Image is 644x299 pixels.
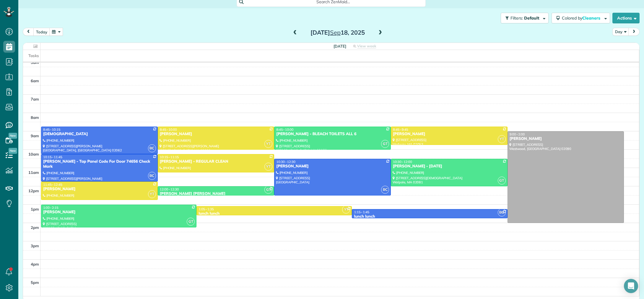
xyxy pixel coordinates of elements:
[562,15,602,21] span: Colored by
[510,15,523,21] span: Filters:
[276,127,293,132] span: 8:45 - 10:00
[148,172,156,180] span: BC
[393,160,412,164] span: 10:30 - 12:00
[498,135,506,143] span: YT
[381,140,389,148] span: GT
[612,28,629,36] button: Day
[31,207,39,211] span: 1pm
[276,160,295,164] span: 10:30 - 12:30
[612,13,640,23] button: Actions
[31,78,39,83] span: 6am
[148,190,156,198] span: YT
[552,13,610,23] button: Colored byCleaners
[357,44,376,49] span: View week
[501,13,549,23] button: Filters: Default
[31,280,39,285] span: 5pm
[9,148,17,154] span: New
[31,133,39,138] span: 9am
[160,132,273,137] div: [PERSON_NAME]
[28,53,39,58] span: Tasks
[43,210,195,215] div: [PERSON_NAME]
[43,159,156,169] div: [PERSON_NAME] - Tap Panel Code For Door 74656 Check Mark
[31,225,39,230] span: 2pm
[276,164,389,169] div: [PERSON_NAME]
[31,115,39,120] span: 8am
[43,127,60,132] span: 8:45 - 10:15
[28,188,39,193] span: 12pm
[393,132,506,137] div: [PERSON_NAME]
[23,28,34,36] button: prev
[199,207,214,211] span: 1:05 - 1:35
[381,186,389,194] span: BC
[628,28,640,36] button: next
[43,132,156,137] div: [DEMOGRAPHIC_DATA]
[9,133,17,139] span: New
[160,191,273,196] div: [PERSON_NAME] [PERSON_NAME]
[393,127,408,132] span: 8:45 - 9:45
[160,155,179,159] span: 10:15 - 11:15
[31,97,39,101] span: 7am
[264,163,272,171] span: YT
[509,136,622,141] div: [PERSON_NAME]
[330,29,341,36] span: Sep
[148,144,156,152] span: BC
[31,60,39,65] span: 5am
[31,243,39,248] span: 3pm
[31,262,39,266] span: 4pm
[43,182,62,187] span: 11:45 - 12:45
[28,170,39,175] span: 11am
[354,214,505,219] div: lunch lunch
[160,187,179,191] span: 12:00 - 12:30
[510,132,525,136] span: 9:00 - 2:00
[264,186,272,194] span: GT
[43,206,58,210] span: 1:00 - 2:15
[498,177,506,185] span: GT
[354,210,369,214] span: 1:15 - 1:45
[198,211,350,216] div: lunch lunch
[393,164,506,169] div: [PERSON_NAME] - [DATE]
[498,13,549,23] a: Filters: Default
[160,127,177,132] span: 8:45 - 10:00
[187,218,195,226] span: GT
[33,28,50,36] button: today
[43,187,156,192] div: [PERSON_NAME]
[342,206,350,214] span: YT
[582,15,601,21] span: Cleaners
[276,132,389,137] div: [PERSON_NAME] - BLEACH TOILETS ALL 6
[334,44,346,49] span: [DATE]
[264,140,272,148] span: YT
[624,279,638,293] div: Open Intercom Messenger
[524,15,540,21] span: Default
[160,159,273,164] div: [PERSON_NAME] - REGULAR CLEAN
[28,152,39,156] span: 10am
[498,209,506,216] span: BC
[43,155,62,159] span: 10:15 - 11:45
[301,29,375,36] h2: [DATE] 18, 2025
